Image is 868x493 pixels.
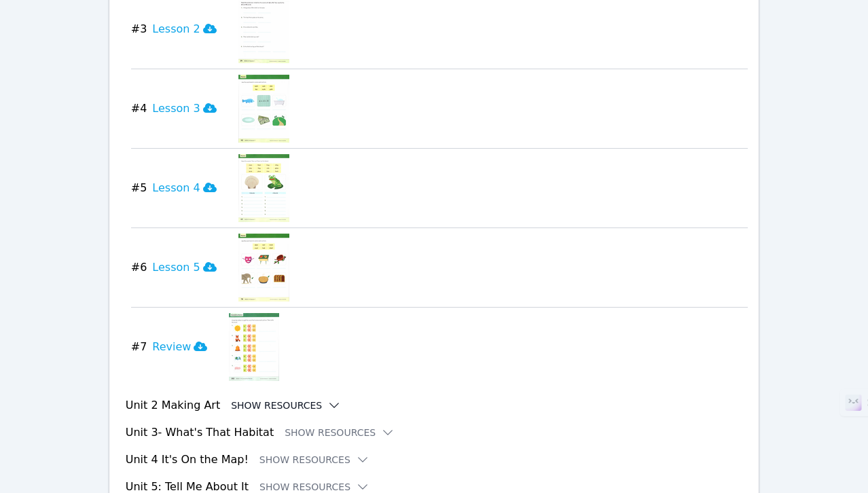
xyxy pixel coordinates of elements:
button: Show Resources [285,426,395,439]
span: # 3 [131,21,147,37]
button: #6Lesson 5 [131,234,228,302]
button: #5Lesson 4 [131,154,228,222]
button: #4Lesson 3 [131,75,228,143]
h3: Lesson 5 [152,259,216,276]
span: # 4 [131,101,147,117]
h3: Unit 2 Making Art [126,397,220,414]
button: #7Review [131,313,219,381]
img: Lesson 4 [238,154,289,222]
span: # 6 [131,259,147,276]
span: # 5 [131,180,147,196]
img: Lesson 3 [238,75,289,143]
h3: Lesson 3 [152,101,216,117]
img: Review [229,313,279,381]
button: Show Resources [259,453,369,467]
img: Lesson 5 [238,234,289,302]
h3: Unit 3- What's That Habitat [126,424,274,441]
h3: Lesson 4 [152,180,216,196]
h3: Lesson 2 [152,21,216,37]
h3: Unit 4 It's On the Map! [126,452,249,468]
span: # 7 [131,339,147,355]
button: Show Resources [231,399,341,412]
h3: Review [152,339,207,355]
